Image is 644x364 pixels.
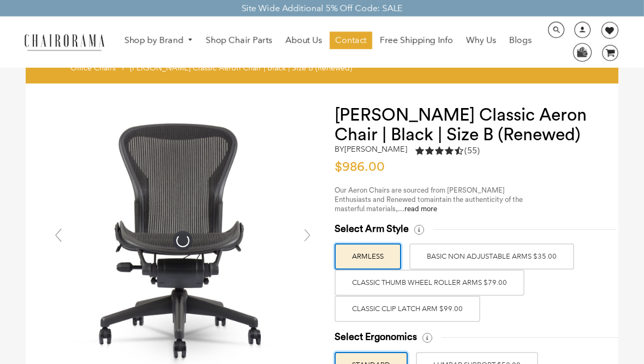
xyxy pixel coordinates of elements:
div: 4.5 rating (55 votes) [415,145,480,157]
img: WhatsApp_Image_2024-07-12_at_16.23.01.webp [574,44,591,60]
span: (55) [464,145,480,157]
span: Shop Chair Parts [206,35,272,46]
span: Why Us [466,35,496,46]
a: read more [404,205,437,212]
span: About Us [285,35,322,46]
span: Contact [335,35,367,46]
a: Herman Miller Classic Aeron Chair | Black | Size B (Renewed) - chairorama [47,235,318,245]
a: About Us [280,32,327,49]
label: BASIC NON ADJUSTABLE ARMS $35.00 [409,243,574,270]
h1: [PERSON_NAME] Classic Aeron Chair | Black | Size B (Renewed) [335,105,597,145]
span: › [122,63,124,73]
span: Select Ergonomics [335,331,417,343]
a: [PERSON_NAME] [344,144,407,154]
span: Free Shipping Info [380,35,453,46]
label: ARMLESS [335,243,401,270]
nav: DesktopNavigation [115,32,541,52]
a: Free Shipping Info [374,32,458,49]
nav: breadcrumbs [70,63,356,78]
label: Classic Clip Latch Arm $99.00 [335,296,480,322]
span: Select Arm Style [335,223,409,235]
a: 4.5 rating (55 votes) [415,145,480,159]
span: Our Aeron Chairs are sourced from [PERSON_NAME] Enthusiasts and Renewed to [335,187,505,203]
h2: by [335,145,407,154]
a: Office Chairs [70,63,116,73]
a: Shop Chair Parts [200,32,278,49]
a: Contact [330,32,372,49]
a: Why Us [461,32,502,49]
a: Shop by Brand [119,32,199,49]
label: Classic Thumb Wheel Roller Arms $79.00 [335,270,524,296]
span: [PERSON_NAME] Classic Aeron Chair | Black | Size B (Renewed) [130,63,352,73]
span: $986.00 [335,160,390,174]
a: Blogs [504,32,537,49]
img: chairorama [19,32,109,51]
span: Blogs [509,35,532,46]
span: maintain the authenticity of the masterful materials,... [335,196,523,212]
